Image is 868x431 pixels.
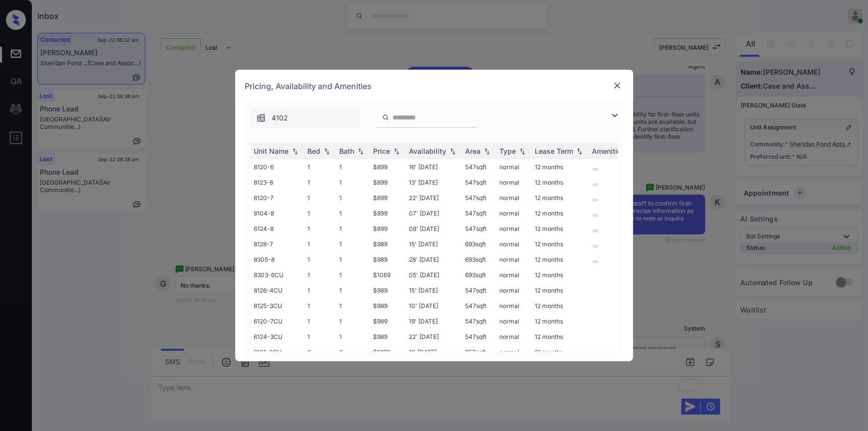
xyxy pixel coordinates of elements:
[482,148,492,155] img: sorting
[462,159,496,175] td: 547 sqft
[405,267,462,283] td: 05' [DATE]
[409,147,447,155] div: Availability
[500,147,516,155] div: Type
[340,147,355,155] div: Bath
[592,147,626,155] div: Amenities
[612,81,622,91] img: close
[370,283,405,298] td: $989
[496,175,531,190] td: normal
[304,175,336,190] td: 1
[336,314,370,329] td: 1
[336,221,370,236] td: 1
[304,267,336,283] td: 1
[250,159,304,175] td: 8120-6
[250,175,304,190] td: 8123-8
[336,298,370,314] td: 1
[370,252,405,267] td: $989
[496,314,531,329] td: normal
[531,221,588,236] td: 12 months
[250,314,304,329] td: 6120-7CU
[496,221,531,236] td: normal
[531,344,588,360] td: 12 months
[304,236,336,252] td: 1
[405,206,462,221] td: 07' [DATE]
[609,109,621,121] img: icon-zuma
[250,267,304,283] td: 8303-6CU
[531,206,588,221] td: 12 months
[462,283,496,298] td: 547 sqft
[370,298,405,314] td: $989
[370,159,405,175] td: $899
[496,283,531,298] td: normal
[290,148,300,155] img: sorting
[336,267,370,283] td: 1
[531,159,588,175] td: 12 months
[535,147,574,155] div: Lease Term
[496,344,531,360] td: normal
[496,159,531,175] td: normal
[250,206,304,221] td: 8104-8
[462,267,496,283] td: 693 sqft
[462,298,496,314] td: 547 sqft
[462,190,496,206] td: 547 sqft
[250,252,304,267] td: 8305-8
[250,283,304,298] td: 8126-4CU
[336,329,370,344] td: 1
[531,252,588,267] td: 12 months
[575,148,584,155] img: sorting
[250,221,304,236] td: 6124-8
[304,344,336,360] td: 2
[496,190,531,206] td: normal
[462,344,496,360] td: 957 sqft
[448,148,458,155] img: sorting
[250,329,304,344] td: 6124-3CU
[304,221,336,236] td: 1
[308,147,321,155] div: Bed
[272,112,289,123] span: 4102
[370,190,405,206] td: $899
[304,159,336,175] td: 1
[496,252,531,267] td: normal
[304,252,336,267] td: 1
[405,175,462,190] td: 13' [DATE]
[405,344,462,360] td: 11' [DATE]
[250,190,304,206] td: 8120-7
[235,70,633,103] div: Pricing, Availability and Amenities
[250,236,304,252] td: 8128-7
[370,329,405,344] td: $989
[250,344,304,360] td: 8101-6CU
[382,113,389,122] img: icon-zuma
[405,283,462,298] td: 15' [DATE]
[336,344,370,360] td: 2
[462,314,496,329] td: 547 sqft
[462,252,496,267] td: 693 sqft
[254,147,289,155] div: Unit Name
[531,236,588,252] td: 12 months
[405,252,462,267] td: 28' [DATE]
[370,236,405,252] td: $989
[531,329,588,344] td: 12 months
[336,206,370,221] td: 1
[405,298,462,314] td: 10' [DATE]
[405,236,462,252] td: 15' [DATE]
[250,298,304,314] td: 8125-3CU
[496,206,531,221] td: normal
[374,147,390,155] div: Price
[462,329,496,344] td: 547 sqft
[531,190,588,206] td: 12 months
[304,314,336,329] td: 1
[336,236,370,252] td: 1
[336,252,370,267] td: 1
[322,148,332,155] img: sorting
[517,148,527,155] img: sorting
[496,329,531,344] td: normal
[496,298,531,314] td: normal
[462,221,496,236] td: 547 sqft
[462,175,496,190] td: 547 sqft
[462,236,496,252] td: 693 sqft
[531,298,588,314] td: 12 months
[496,236,531,252] td: normal
[370,221,405,236] td: $899
[462,206,496,221] td: 547 sqft
[391,148,401,155] img: sorting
